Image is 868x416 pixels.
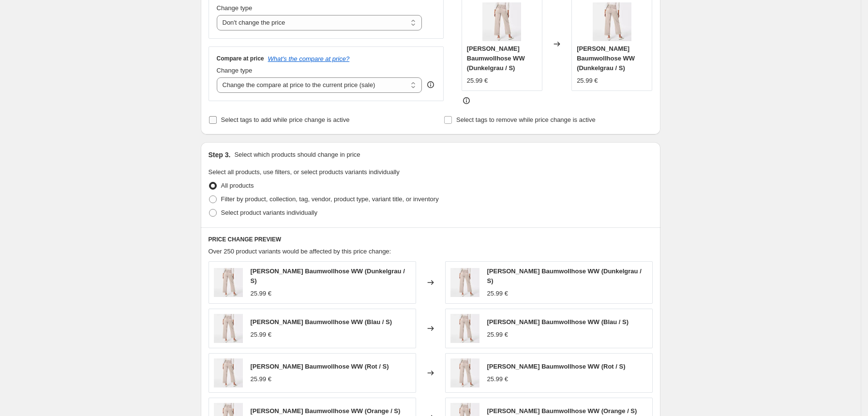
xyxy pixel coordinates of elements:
[450,358,479,387] img: O1CN01ypYHDF1uGdLfmCMTn__2211195556010-0-cib_80x.jpg
[217,67,253,74] span: Change type
[268,55,350,62] button: What's the compare at price?
[251,363,389,370] span: [PERSON_NAME] Baumwollhose WW (Rot / S)
[487,330,508,340] div: 25.99 €
[577,76,598,86] div: 25.99 €
[487,374,508,384] div: 25.99 €
[251,267,405,284] span: [PERSON_NAME] Baumwollhose WW (Dunkelgrau / S)
[251,407,401,415] span: [PERSON_NAME] Baumwollhose WW (Orange / S)
[482,2,521,41] img: O1CN01ypYHDF1uGdLfmCMTn__2211195556010-0-cib_80x.jpg
[221,182,254,189] span: All products
[467,45,525,72] span: [PERSON_NAME] Baumwollhose WW (Dunkelgrau / S)
[487,407,637,415] span: [PERSON_NAME] Baumwollhose WW (Orange / S)
[209,168,400,176] span: Select all products, use filters, or select products variants individually
[217,55,264,62] h3: Compare at price
[467,76,488,86] div: 25.99 €
[217,4,253,12] span: Change type
[577,45,635,72] span: [PERSON_NAME] Baumwollhose WW (Dunkelgrau / S)
[209,150,231,160] h2: Step 3.
[234,150,360,160] p: Select which products should change in price
[487,363,626,370] span: [PERSON_NAME] Baumwollhose WW (Rot / S)
[251,318,392,326] span: [PERSON_NAME] Baumwollhose WW (Blau / S)
[450,314,479,343] img: O1CN01ypYHDF1uGdLfmCMTn__2211195556010-0-cib_80x.jpg
[487,267,642,284] span: [PERSON_NAME] Baumwollhose WW (Dunkelgrau / S)
[214,268,243,297] img: O1CN01ypYHDF1uGdLfmCMTn__2211195556010-0-cib_80x.jpg
[251,374,271,384] div: 25.99 €
[593,2,631,41] img: O1CN01ypYHDF1uGdLfmCMTn__2211195556010-0-cib_80x.jpg
[209,236,653,243] h6: PRICE CHANGE PREVIEW
[251,330,271,340] div: 25.99 €
[426,80,435,89] div: help
[209,248,391,255] span: Over 250 product variants would be affected by this price change:
[487,289,508,298] div: 25.99 €
[450,268,479,297] img: O1CN01ypYHDF1uGdLfmCMTn__2211195556010-0-cib_80x.jpg
[487,318,629,326] span: [PERSON_NAME] Baumwollhose WW (Blau / S)
[221,195,439,203] span: Filter by product, collection, tag, vendor, product type, variant title, or inventory
[221,209,317,216] span: Select product variants individually
[456,116,596,123] span: Select tags to remove while price change is active
[221,116,350,123] span: Select tags to add while price change is active
[214,358,243,387] img: O1CN01ypYHDF1uGdLfmCMTn__2211195556010-0-cib_80x.jpg
[251,289,271,298] div: 25.99 €
[214,314,243,343] img: O1CN01ypYHDF1uGdLfmCMTn__2211195556010-0-cib_80x.jpg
